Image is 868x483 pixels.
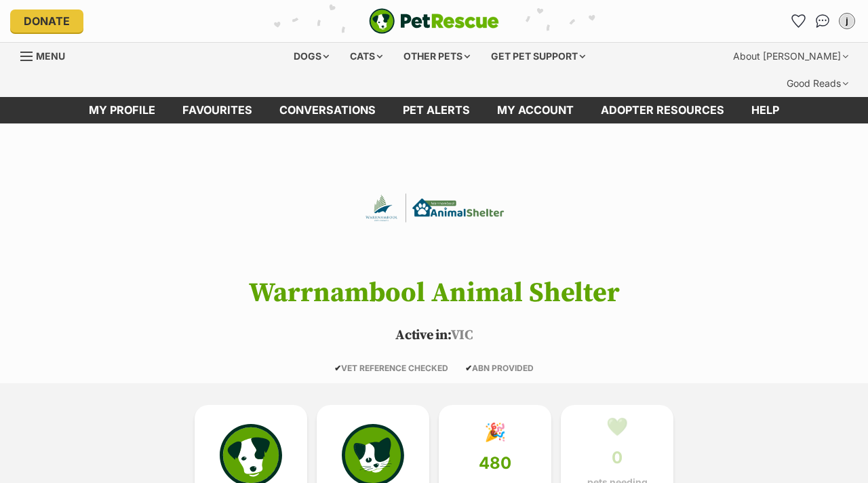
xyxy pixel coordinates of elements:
[479,454,511,473] span: 480
[787,10,858,32] ul: Account quick links
[465,363,472,373] icon: ✔
[169,97,266,123] a: Favourites
[394,43,479,70] div: Other pets
[284,43,338,70] div: Dogs
[836,10,858,32] button: My account
[10,9,83,33] a: Donate
[389,97,484,123] a: Pet alerts
[484,422,506,442] div: 🎉
[587,97,738,123] a: Adopter resources
[812,10,833,32] a: Conversations
[357,151,511,266] img: Warrnambool Animal Shelter
[777,70,858,97] div: Good Reads
[369,8,499,34] img: logo-e224e6f780fb5917bec1dbf3a21bbac754714ae5b6737aabdf751b685950b380.svg
[334,363,341,373] icon: ✔
[738,97,793,123] a: Help
[20,43,75,67] a: Menu
[395,327,450,344] span: Active in:
[369,8,499,34] a: PetRescue
[612,448,623,467] span: 0
[75,97,169,123] a: My profile
[787,10,809,32] a: Favourites
[606,417,628,437] div: 💚
[484,97,587,123] a: My account
[266,97,389,123] a: conversations
[36,50,65,62] span: Menu
[481,43,595,70] div: Get pet support
[724,43,858,70] div: About [PERSON_NAME]
[340,43,392,70] div: Cats
[334,363,448,373] span: VET REFERENCE CHECKED
[840,14,854,28] div: j
[465,363,534,373] span: ABN PROVIDED
[816,14,830,28] img: chat-41dd97257d64d25036548639549fe6c8038ab92f7586957e7f3b1b290dea8141.svg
